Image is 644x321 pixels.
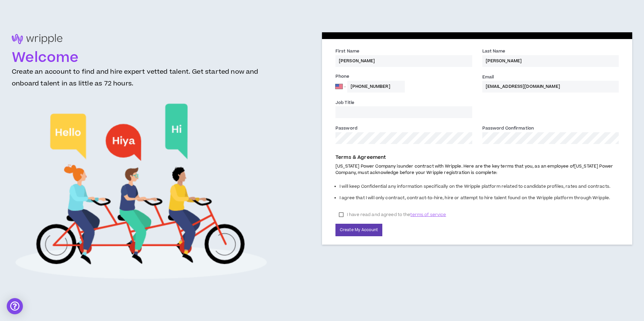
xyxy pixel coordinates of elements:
[12,66,270,95] h3: Create an account to find and hire expert vetted talent. Get started now and onboard talent in as...
[335,73,472,81] label: Phone
[335,48,359,56] label: First Name
[14,95,268,289] img: Welcome to Wripple
[335,163,619,176] p: [US_STATE] Power Company is under contract with Wripple. Here are the key terms that you, as an e...
[410,211,446,218] span: terms of service
[335,210,449,220] label: I have read and agreed to the
[12,50,270,66] h1: Welcome
[12,34,62,48] img: logo-brand.png
[7,298,23,314] div: Open Intercom Messenger
[482,125,534,133] label: Password Confirmation
[335,100,354,107] label: Job Title
[335,125,357,133] label: Password
[335,224,382,236] button: Create My Account
[482,48,506,56] label: Last Name
[482,74,494,81] label: Email
[340,182,619,193] li: I will keep Confidential any information specifically on the Wripple platform related to candidat...
[335,154,619,161] p: Terms & Agreement
[340,193,619,205] li: I agree that I will only contract, contract-to-hire, hire or attempt to hire talent found on the ...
